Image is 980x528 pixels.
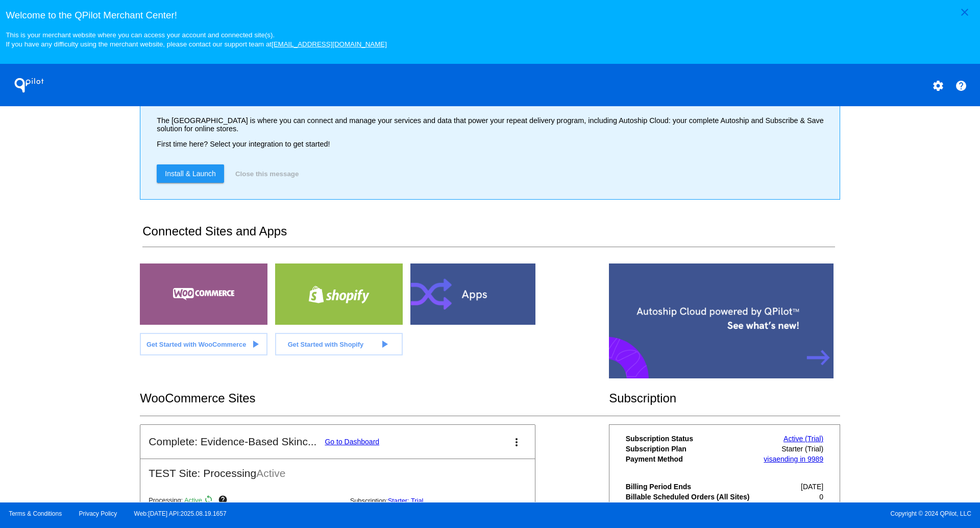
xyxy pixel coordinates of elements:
span: visa [764,455,776,463]
mat-icon: more_vert [510,436,523,448]
a: Get Started with Shopify [275,333,403,355]
th: Billable Scheduled Orders (All Sites) [625,492,758,501]
a: Go to Dashboard [325,438,379,446]
p: Subscription: [350,497,543,505]
a: Active (Trial) [783,435,823,443]
span: Install & Launch [165,170,216,178]
th: Subscription Status [625,434,758,443]
a: Web:[DATE] API:2025.08.19.1657 [134,510,227,517]
mat-icon: play_arrow [378,338,390,350]
a: [EMAIL_ADDRESS][DOMAIN_NAME] [272,40,387,48]
h2: WooCommerce Sites [140,391,609,405]
h1: QPilot [9,75,50,95]
mat-icon: play_arrow [249,338,261,350]
th: Payment Method [625,454,758,464]
h3: Welcome to the QPilot Merchant Center! [6,10,974,21]
span: Active [256,467,285,479]
span: Get Started with Shopify [288,341,364,348]
span: Copyright © 2024 QPilot, LLC [499,510,971,517]
a: visaending in 9989 [764,455,823,463]
p: The [GEOGRAPHIC_DATA] is where you can connect and manage your services and data that power your ... [157,116,831,133]
a: Privacy Policy [79,510,117,517]
p: First time here? Select your integration to get started! [157,140,831,148]
button: Close this message [232,164,302,183]
small: This is your merchant website where you can access your account and connected site(s). If you hav... [6,31,386,48]
span: Active [184,497,202,505]
h2: TEST Site: Processing [140,459,535,479]
span: Get Started with WooCommerce [146,341,246,348]
h2: Complete: Evidence-Based Skinc... [149,436,316,448]
mat-icon: settings [932,80,944,92]
h2: Connected Sites and Apps [142,224,835,247]
span: Starter (Trial) [781,445,823,453]
span: 0 [819,493,823,501]
h2: Subscription [609,391,840,405]
a: Get Started with WooCommerce [140,333,267,355]
th: Subscription Plan [625,444,758,453]
mat-icon: help [955,80,967,92]
th: Billing Period Ends [625,482,758,491]
mat-icon: close [959,6,971,18]
mat-icon: sync [204,495,216,507]
p: Processing: [149,495,341,507]
a: Starter: Trial [388,497,424,505]
span: [DATE] [801,483,823,491]
mat-icon: help [218,495,230,507]
a: Terms & Conditions [9,510,62,517]
a: Install & Launch [157,164,224,183]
